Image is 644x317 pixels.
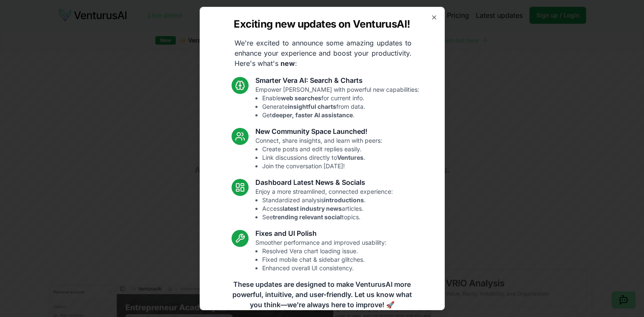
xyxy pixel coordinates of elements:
p: These updates are designed to make VenturusAI more powerful, intuitive, and user-friendly. Let us... [227,279,418,310]
li: Generate from data. [262,102,419,111]
h3: Dashboard Latest News & Socials [255,177,393,187]
strong: introductions [324,196,364,204]
li: Enable for current info. [262,94,419,102]
strong: latest industry news [283,205,342,212]
h2: Exciting new updates on VenturusAI! [234,17,410,31]
strong: insightful charts [288,103,336,110]
li: See topics. [262,213,393,221]
li: Fixed mobile chat & sidebar glitches. [262,255,386,264]
li: Enhanced overall UI consistency. [262,264,386,272]
h3: Fixes and UI Polish [255,228,386,238]
strong: new [280,59,295,68]
p: Smoother performance and improved usability: [255,238,386,272]
li: Standardized analysis . [262,196,393,204]
strong: Ventures [337,154,364,161]
li: Get . [262,111,419,119]
li: Join the conversation [DATE]! [262,162,382,170]
h3: Smarter Vera AI: Search & Charts [255,75,419,85]
li: Create posts and edit replies easily. [262,145,382,153]
p: We're excited to announce some amazing updates to enhance your experience and boost your producti... [228,38,418,68]
p: Enjoy a more streamlined, connected experience: [255,187,393,221]
p: Empower [PERSON_NAME] with powerful new capabilities: [255,85,419,119]
strong: trending relevant social [273,213,342,221]
li: Access articles. [262,204,393,213]
li: Resolved Vera chart loading issue. [262,247,386,255]
p: Connect, share insights, and learn with peers: [255,136,382,170]
li: Link discussions directly to . [262,153,382,162]
h3: New Community Space Launched! [255,126,382,136]
strong: web searches [281,94,321,102]
strong: deeper, faster AI assistance [272,111,353,119]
